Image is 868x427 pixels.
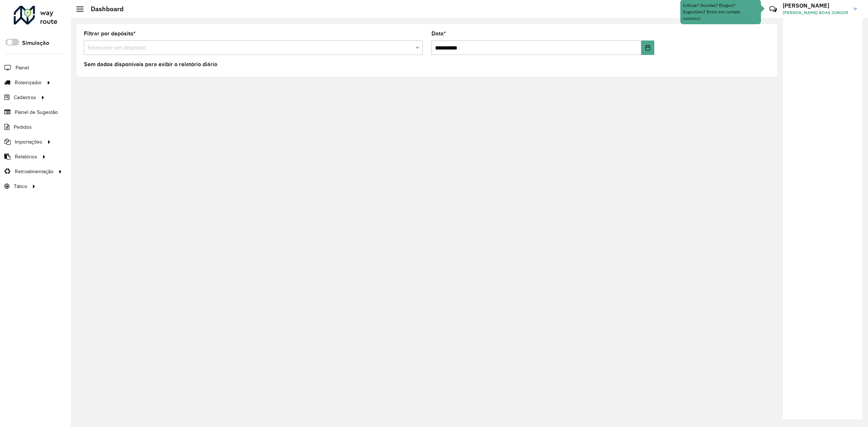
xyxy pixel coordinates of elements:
[14,183,27,190] span: Tático
[84,60,217,69] label: Sem dados disponíveis para exibir o relatório diário
[22,39,49,47] label: Simulação
[16,64,29,72] span: Painel
[431,29,446,38] label: Data
[84,29,136,38] label: Filtrar por depósito
[14,123,32,131] span: Pedidos
[641,40,654,55] button: Choose Date
[15,153,37,161] span: Relatórios
[84,5,124,13] h2: Dashboard
[765,1,781,17] a: Contato Rápido
[15,79,42,86] span: Roteirizador
[15,108,58,116] span: Painel de Sugestão
[15,138,42,146] span: Importações
[14,94,36,101] span: Cadastros
[783,9,848,16] span: [PERSON_NAME] BOAS JUNIOR
[783,2,848,9] h3: [PERSON_NAME]
[15,168,54,175] span: Retroalimentação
